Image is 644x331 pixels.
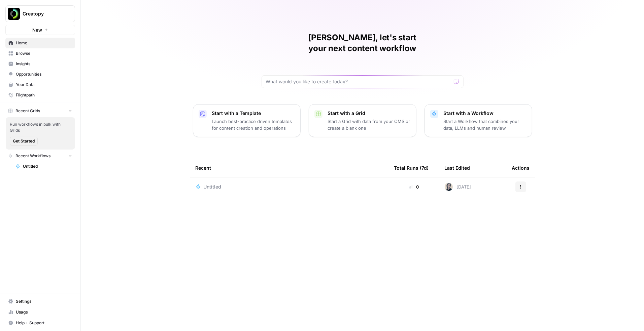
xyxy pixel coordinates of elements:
[23,10,63,17] span: Creatopy
[15,108,40,114] span: Recent Grids
[32,27,42,33] span: New
[5,307,75,318] a: Usage
[16,82,72,88] span: Your Data
[5,90,75,100] a: Flightpath
[266,78,451,85] input: What would you like to create today?
[16,40,72,46] span: Home
[13,138,35,144] span: Get Started
[8,8,20,20] img: Creatopy Logo
[444,118,527,131] p: Start a Workflow that combines your data, LLMs and human review
[5,318,75,328] button: Help + Support
[5,151,75,161] button: Recent Workflows
[394,183,434,190] div: 0
[328,118,411,131] p: Start a Grid with data from your CMS or create a blank one
[5,69,75,80] a: Opportunities
[10,121,71,133] span: Run workflows in bulk with Grids
[444,110,527,117] p: Start with a Workflow
[5,79,75,90] a: Your Data
[204,183,222,190] span: Untitled
[12,161,75,172] a: Untitled
[193,104,301,137] button: Start with a TemplateLaunch best-practice driven templates for content creation and operations
[16,50,72,56] span: Browse
[5,38,75,48] a: Home
[512,159,530,177] div: Actions
[5,296,75,307] a: Settings
[445,159,470,177] div: Last Edited
[5,48,75,59] a: Browse
[16,320,72,326] span: Help + Support
[5,106,75,116] button: Recent Grids
[445,183,453,191] img: 2n4aznk1nq3j315p2jgzsow27iki
[15,153,50,159] span: Recent Workflows
[328,110,411,117] p: Start with a Grid
[16,71,72,77] span: Opportunities
[309,104,416,137] button: Start with a GridStart a Grid with data from your CMS or create a blank one
[445,183,471,191] div: [DATE]
[16,298,72,304] span: Settings
[5,25,75,35] button: New
[212,118,295,131] p: Launch best-practice driven templates for content creation and operations
[16,309,72,315] span: Usage
[5,58,75,69] a: Insights
[212,110,295,117] p: Start with a Template
[5,5,75,22] button: Workspace: Creatopy
[425,104,532,137] button: Start with a WorkflowStart a Workflow that combines your data, LLMs and human review
[196,183,383,190] a: Untitled
[394,159,429,177] div: Total Runs (7d)
[16,92,72,98] span: Flightpath
[262,32,464,54] h1: [PERSON_NAME], let's start your next content workflow
[23,163,72,169] span: Untitled
[16,61,72,67] span: Insights
[10,137,38,146] button: Get Started
[196,159,383,177] div: Recent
